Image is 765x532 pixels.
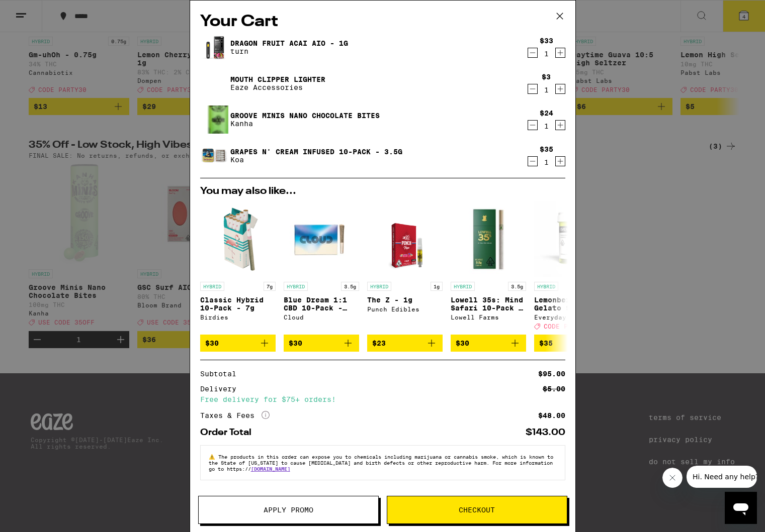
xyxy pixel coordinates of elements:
img: Groove Minis Nano Chocolate Bites [200,84,228,156]
p: 3.5g [341,282,359,291]
span: Hi. Need any help? [6,7,72,15]
div: 1 [540,50,553,58]
iframe: Button to launch messaging window [725,492,757,524]
div: 1 [540,158,553,166]
div: Lowell Farms [451,314,526,321]
a: [DOMAIN_NAME] [251,466,290,472]
div: $33 [540,37,553,45]
div: Taxes & Fees [200,411,270,420]
img: Everyday - Lemonberry Gelato Smalls - 3.5g [534,201,610,277]
span: $23 [372,339,386,347]
div: $143.00 [526,428,565,437]
span: $35 [539,339,553,347]
div: 1 [540,122,553,130]
div: Punch Edibles [367,306,443,312]
span: Checkout [459,506,495,513]
a: Open page for Classic Hybrid 10-Pack - 7g from Birdies [200,201,276,335]
div: Subtotal [200,370,243,377]
button: Decrement [528,120,538,130]
span: CODE PARTY30 [544,323,592,330]
img: Birdies - Classic Hybrid 10-Pack - 7g [200,201,276,277]
a: Dragon Fruit Acai AIO - 1g [230,39,348,47]
a: Open page for Blue Dream 1:1 CBD 10-Pack - 3.5g from Cloud [284,201,359,335]
button: Decrement [528,84,538,94]
img: Grapes N' Cream Infused 10-Pack - 3.5g [200,142,228,170]
img: Mouth Clipper Lighter [200,69,228,97]
span: $30 [456,339,469,347]
div: Birdies [200,314,276,321]
button: Decrement [528,48,538,58]
span: $30 [205,339,219,347]
p: 3.5g [508,282,526,291]
p: Lemonberry Gelato Smalls - 3.5g [534,296,610,312]
div: Everyday [534,314,610,321]
div: Free delivery for $75+ orders! [200,396,565,403]
div: 1 [542,86,551,94]
span: Apply Promo [264,506,313,513]
p: HYBRID [451,282,475,291]
div: $95.00 [538,370,565,377]
p: Koa [230,156,402,164]
div: Delivery [200,385,243,392]
p: Eaze Accessories [230,83,325,91]
div: Cloud [284,314,359,321]
button: Add to bag [367,335,443,352]
p: Lowell 35s: Mind Safari 10-Pack - 3.5g [451,296,526,312]
button: Increment [555,120,565,130]
p: HYBRID [534,282,558,291]
img: Cloud - Blue Dream 1:1 CBD 10-Pack - 3.5g [284,201,359,277]
button: Add to bag [451,335,526,352]
p: Classic Hybrid 10-Pack - 7g [200,296,276,312]
button: Add to bag [284,335,359,352]
iframe: Message from company [687,466,757,488]
span: The products in this order can expose you to chemicals including marijuana or cannabis smoke, whi... [209,454,553,472]
a: Groove Minis Nano Chocolate Bites [230,112,380,120]
p: The Z - 1g [367,296,443,304]
h2: You may also like... [200,186,565,196]
div: $35 [540,145,553,153]
a: Open page for Lowell 35s: Mind Safari 10-Pack - 3.5g from Lowell Farms [451,201,526,335]
button: Add to bag [534,335,610,352]
p: Kanha [230,120,380,128]
button: Increment [555,156,565,166]
a: Open page for The Z - 1g from Punch Edibles [367,201,443,335]
button: Increment [555,48,565,58]
a: Mouth Clipper Lighter [230,75,325,83]
p: HYBRID [284,282,308,291]
p: turn [230,47,348,55]
img: Dragon Fruit Acai AIO - 1g [200,33,228,61]
button: Increment [555,84,565,94]
button: Apply Promo [198,496,379,524]
iframe: Close message [662,468,683,488]
div: $5.00 [543,385,565,392]
div: Order Total [200,428,259,437]
button: Decrement [528,156,538,166]
img: Lowell Farms - Lowell 35s: Mind Safari 10-Pack - 3.5g [451,201,526,277]
div: $3 [542,73,551,81]
p: HYBRID [367,282,391,291]
p: 7g [264,282,276,291]
img: Punch Edibles - The Z - 1g [375,201,434,277]
div: $48.00 [538,412,565,419]
a: Open page for Lemonberry Gelato Smalls - 3.5g from Everyday [534,201,610,335]
div: $24 [540,109,553,117]
span: $30 [289,339,302,347]
button: Checkout [387,496,567,524]
span: ⚠️ [209,454,218,460]
a: Grapes N' Cream Infused 10-Pack - 3.5g [230,148,402,156]
p: 1g [431,282,443,291]
button: Add to bag [200,335,276,352]
h2: Your Cart [200,11,565,33]
p: Blue Dream 1:1 CBD 10-Pack - 3.5g [284,296,359,312]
